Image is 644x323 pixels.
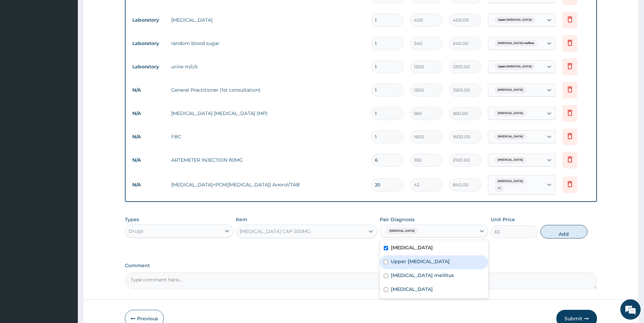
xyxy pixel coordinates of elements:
[494,40,537,47] span: [MEDICAL_DATA] mellitus
[168,83,368,97] td: General Practitioner (1st consultation)
[168,178,368,191] td: [MEDICAL_DATA]+PCM([MEDICAL_DATA]) Anorol/TAB
[494,157,526,163] span: [MEDICAL_DATA]
[494,185,504,192] span: + 1
[168,153,368,167] td: ARTEMETER INJECTION 80MG
[129,61,168,73] td: Laboratory
[125,217,139,223] label: Types
[125,263,597,269] label: Comment
[129,84,168,96] td: N/A
[494,17,535,23] span: Upper [MEDICAL_DATA]
[168,37,368,50] td: random blood sugar
[391,286,433,293] label: [MEDICAL_DATA]
[168,130,368,143] td: FBC
[129,154,168,166] td: N/A
[3,185,129,208] textarea: Type your message and hit 'Enter'
[391,244,433,251] label: [MEDICAL_DATA]
[39,85,93,154] span: We're online!
[494,63,535,70] span: Upper [MEDICAL_DATA]
[494,178,526,185] span: [MEDICAL_DATA]
[236,216,247,223] label: Item
[129,107,168,120] td: N/A
[380,216,415,223] label: Pair Diagnosis
[494,110,526,117] span: [MEDICAL_DATA]
[129,14,168,26] td: Laboratory
[129,228,143,234] div: Drugs
[540,225,587,238] button: Add
[129,131,168,143] td: N/A
[168,13,368,27] td: [MEDICAL_DATA]
[491,216,515,223] label: Unit Price
[391,258,450,265] label: Upper [MEDICAL_DATA]
[111,3,127,20] div: Minimize live chat window
[494,133,526,140] span: [MEDICAL_DATA]
[391,272,454,279] label: [MEDICAL_DATA] mellitus
[35,38,114,47] div: Chat with us now
[129,37,168,50] td: Laboratory
[168,60,368,73] td: urine m/c/s
[494,87,526,93] span: [MEDICAL_DATA]
[129,179,168,191] td: N/A
[386,228,418,234] span: [MEDICAL_DATA]
[168,107,368,120] td: [MEDICAL_DATA] [MEDICAL_DATA] (MP)
[13,34,27,51] img: d_794563401_company_1708531726252_794563401
[240,228,311,235] div: [MEDICAL_DATA] CAP 500MG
